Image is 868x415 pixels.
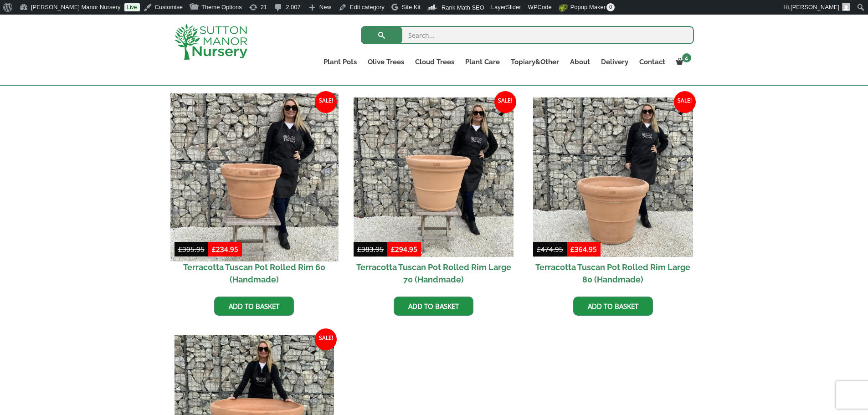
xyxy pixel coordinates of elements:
[394,297,473,316] a: Add to basket: “Terracotta Tuscan Pot Rolled Rim Large 70 (Handmade)”
[361,26,694,44] input: Search...
[570,245,597,254] bdi: 364.95
[175,257,334,290] h2: Terracotta Tuscan Pot Rolled Rim 60 (Handmade)
[494,91,516,113] span: Sale!
[671,56,694,68] a: 4
[175,97,334,290] a: Sale! Terracotta Tuscan Pot Rolled Rim 60 (Handmade)
[315,328,337,350] span: Sale!
[354,97,514,290] a: Sale! Terracotta Tuscan Pot Rolled Rim Large 70 (Handmade)
[170,93,338,261] img: Terracotta Tuscan Pot Rolled Rim 60 (Handmade)
[682,53,691,62] span: 4
[596,56,634,68] a: Delivery
[354,97,514,257] img: Terracotta Tuscan Pot Rolled Rim Large 70 (Handmade)
[212,245,216,254] span: £
[442,4,484,11] span: Rank Math SEO
[573,297,653,316] a: Add to basket: “Terracotta Tuscan Pot Rolled Rim Large 80 (Handmade)”
[315,91,337,113] span: Sale!
[537,245,541,254] span: £
[674,91,696,113] span: Sale!
[537,245,563,254] bdi: 474.95
[362,56,410,68] a: Olive Trees
[402,4,421,10] span: Site Kit
[391,245,395,254] span: £
[214,297,294,316] a: Add to basket: “Terracotta Tuscan Pot Rolled Rim 60 (Handmade)”
[410,56,460,68] a: Cloud Trees
[318,56,362,68] a: Plant Pots
[533,257,693,290] h2: Terracotta Tuscan Pot Rolled Rim Large 80 (Handmade)
[354,257,514,290] h2: Terracotta Tuscan Pot Rolled Rim Large 70 (Handmade)
[606,3,615,11] span: 0
[212,245,238,254] bdi: 234.95
[505,56,565,68] a: Topiary&Other
[570,245,575,254] span: £
[533,97,693,257] img: Terracotta Tuscan Pot Rolled Rim Large 80 (Handmade)
[391,245,417,254] bdi: 294.95
[634,56,671,68] a: Contact
[178,245,182,254] span: £
[460,56,505,68] a: Plant Care
[124,3,140,11] a: Live
[357,245,384,254] bdi: 383.95
[357,245,361,254] span: £
[565,56,596,68] a: About
[178,245,205,254] bdi: 305.95
[791,4,839,10] span: [PERSON_NAME]
[175,24,247,60] img: logo
[533,97,693,290] a: Sale! Terracotta Tuscan Pot Rolled Rim Large 80 (Handmade)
